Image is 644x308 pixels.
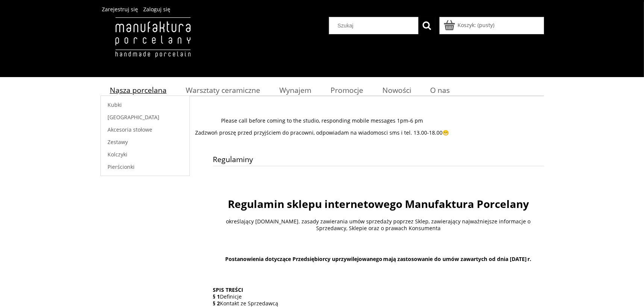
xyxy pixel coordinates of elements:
span: Koszyk: [458,21,476,29]
p: Zadzwoń proszę przed przyjściem do pracowni, odpowiadam na wiadomosci sms i tel. 13.00-18.00😁 [100,129,544,136]
span: Warsztaty ceramiczne [186,85,260,95]
span: O nas [430,85,450,95]
span: Promocje [330,85,363,95]
input: Szukaj w sklepie [332,17,418,34]
span: Nasza porcelana [110,85,167,95]
span: Regulaminy [213,153,544,166]
b: (pusty) [478,21,495,29]
span: Nowości [382,85,411,95]
a: Nowości [373,83,421,97]
p: określający [DOMAIN_NAME]. zasady zawierania umów sprzedaży poprzez Sklep, zawierający najważniej... [213,218,544,232]
strong: § 1 [213,293,220,300]
a: Warsztaty ceramiczne [176,83,270,97]
img: Manufaktura Porcelany [100,17,205,73]
strong: Postanowienia dotyczące Przedsiębiorcy uprzywilejowanego mają zastosowanie do umów zawartych od d... [226,255,532,262]
button: Szukaj [418,17,436,34]
a: Promocje [321,83,373,97]
strong: SPIS TREŚCI [213,286,244,293]
a: Zaloguj się [144,6,171,13]
p: Please call before coming to the studio, responding mobile messages 1pm-6 pm [100,117,544,124]
strong: § 2 [213,300,220,307]
a: Wynajem [270,83,321,97]
span: Wynajem [279,85,311,95]
a: O nas [421,83,459,97]
a: Produkty w koszyku 0. Przejdź do koszyka [445,21,495,29]
a: Nasza porcelana [100,83,176,97]
a: Zarejestruj się [102,6,138,13]
h1: Regulamin sklepu internetowego Manufaktura Porcelany [213,197,544,211]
